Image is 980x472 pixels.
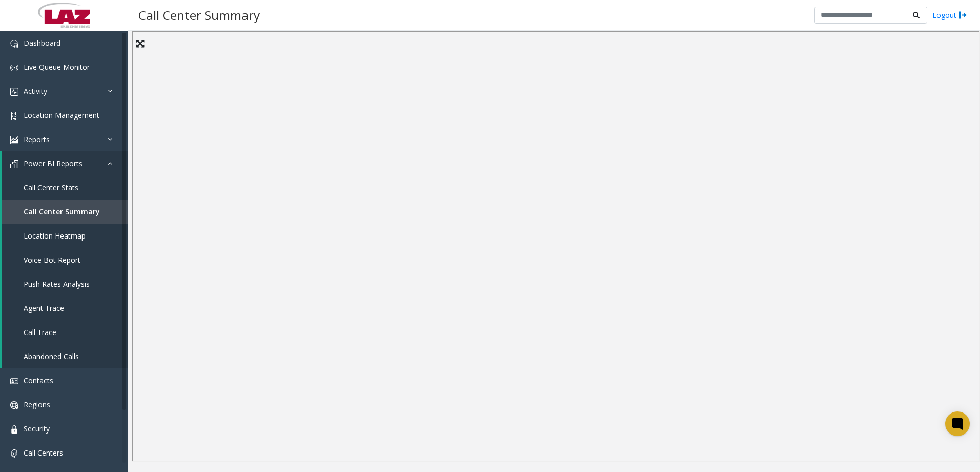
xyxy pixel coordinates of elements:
img: logout [959,10,967,21]
img: 'icon' [10,401,18,409]
span: Call Center Summary [24,207,100,217]
img: 'icon' [10,64,18,72]
span: Security [24,424,50,434]
span: Agent Trace [24,303,64,313]
h3: Call Center Summary [133,3,265,28]
span: Call Center Stats [24,183,78,192]
a: Call Center Summary [2,200,128,224]
span: Activity [24,86,47,96]
a: Call Trace [2,320,128,344]
span: Live Queue Monitor [24,62,90,72]
span: Location Heatmap [24,231,86,241]
span: Power BI Reports [24,159,83,168]
img: 'icon' [10,136,18,144]
img: 'icon' [10,112,18,120]
a: Voice Bot Report [2,248,128,272]
a: Agent Trace [2,296,128,320]
span: Dashboard [24,38,60,48]
span: Call Trace [24,327,56,337]
span: Contacts [24,376,53,385]
span: Push Rates Analysis [24,279,90,289]
a: Push Rates Analysis [2,272,128,296]
a: Power BI Reports [2,151,128,175]
img: 'icon' [10,449,18,458]
img: 'icon' [10,88,18,96]
img: 'icon' [10,40,18,48]
img: 'icon' [10,160,18,168]
span: Reports [24,134,50,144]
span: Voice Bot Report [24,255,80,265]
span: Location Management [24,110,99,120]
img: 'icon' [10,377,18,385]
span: Call Centers [24,448,63,458]
img: 'icon' [10,425,18,434]
a: Location Heatmap [2,224,128,248]
span: Regions [24,400,50,409]
span: Abandoned Calls [24,351,79,361]
a: Call Center Stats [2,175,128,200]
a: Logout [932,10,967,21]
a: Abandoned Calls [2,344,128,368]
